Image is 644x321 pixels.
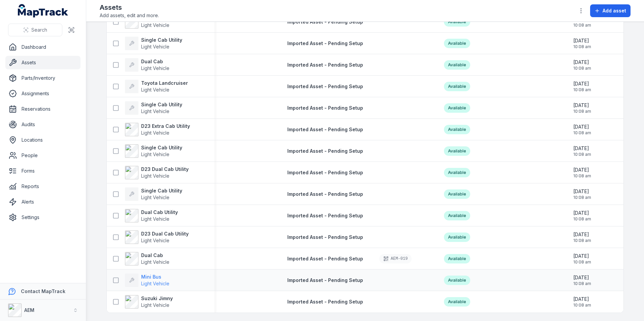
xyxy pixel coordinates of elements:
[287,234,363,241] a: Imported Asset - Pending Setup
[141,151,169,157] span: Light Vehicle
[141,37,182,43] strong: Single Cab Utility
[5,118,80,131] a: Audits
[573,231,591,243] time: 20/08/2025, 10:08:45 am
[573,195,591,200] span: 10:08 am
[573,188,591,200] time: 20/08/2025, 10:08:45 am
[287,170,363,175] span: Imported Asset - Pending Setup
[287,191,363,197] span: Imported Asset - Pending Setup
[287,105,363,111] span: Imported Asset - Pending Setup
[287,148,363,154] a: Imported Asset - Pending Setup
[287,19,363,25] a: Imported Asset - Pending Setup
[100,12,159,19] span: Add assets, edit and more.
[5,40,80,54] a: Dashboard
[573,102,591,109] span: [DATE]
[603,7,626,14] span: Add asset
[444,254,470,263] div: Available
[141,259,169,265] span: Light Vehicle
[141,173,169,179] span: Light Vehicle
[573,210,591,216] span: [DATE]
[444,168,470,177] div: Available
[125,295,173,309] a: Suzuki JimnyLight Vehicle
[125,101,182,115] a: Single Cab UtilityLight Vehicle
[141,230,189,237] strong: D23 Dual Cab Utility
[573,80,591,93] time: 20/08/2025, 10:08:45 am
[125,252,169,265] a: Dual CabLight Vehicle
[141,281,169,286] span: Light Vehicle
[141,108,169,114] span: Light Vehicle
[573,130,591,136] span: 10:08 am
[573,109,591,114] span: 10:08 am
[5,180,80,193] a: Reports
[125,80,188,93] a: Toyota LandcruiserLight Vehicle
[24,307,34,313] strong: AEM
[287,40,363,46] span: Imported Asset - Pending Setup
[573,238,591,243] span: 10:08 am
[141,101,182,108] strong: Single Cab Utility
[379,254,412,263] div: AEM-019
[444,233,470,242] div: Available
[573,145,591,157] time: 20/08/2025, 10:08:45 am
[141,44,169,49] span: Light Vehicle
[287,40,363,47] a: Imported Asset - Pending Setup
[573,210,591,222] time: 20/08/2025, 10:08:45 am
[287,213,363,218] span: Imported Asset - Pending Setup
[125,15,179,29] a: Light Vehicle
[5,102,80,116] a: Reservations
[5,87,80,100] a: Assignments
[125,274,169,287] a: Mini BusLight Vehicle
[287,191,363,198] a: Imported Asset - Pending Setup
[444,125,470,134] div: Available
[141,144,182,151] strong: Single Cab Utility
[444,211,470,220] div: Available
[141,166,189,173] strong: D23 Dual Cab Utility
[141,302,169,308] span: Light Vehicle
[573,145,591,152] span: [DATE]
[573,102,591,114] time: 20/08/2025, 10:08:45 am
[444,60,470,70] div: Available
[573,123,591,130] span: [DATE]
[444,39,470,48] div: Available
[100,3,159,12] h2: Assets
[141,295,173,302] strong: Suzuki Jimny
[18,4,68,17] a: MapTrack
[573,259,591,265] span: 10:08 am
[287,62,363,68] span: Imported Asset - Pending Setup
[125,230,189,244] a: D23 Dual Cab UtilityLight Vehicle
[573,188,591,195] span: [DATE]
[573,123,591,136] time: 20/08/2025, 10:08:45 am
[141,209,178,216] strong: Dual Cab Utility
[287,126,363,133] a: Imported Asset - Pending Setup
[21,288,65,294] strong: Contact MapTrack
[573,87,591,93] span: 10:08 am
[141,22,169,28] span: Light Vehicle
[573,37,591,44] span: [DATE]
[141,123,190,130] strong: D23 Extra Cab Utility
[573,253,591,259] span: [DATE]
[287,298,363,305] a: Imported Asset - Pending Setup
[287,127,363,132] span: Imported Asset - Pending Setup
[287,212,363,219] a: Imported Asset - Pending Setup
[141,58,169,65] strong: Dual Cab
[573,281,591,286] span: 10:08 am
[444,103,470,113] div: Available
[287,299,363,305] span: Imported Asset - Pending Setup
[573,296,591,302] span: [DATE]
[573,59,591,71] time: 20/08/2025, 10:08:45 am
[125,166,189,179] a: D23 Dual Cab UtilityLight Vehicle
[573,59,591,66] span: [DATE]
[573,167,591,173] span: [DATE]
[573,296,591,308] time: 20/08/2025, 10:08:45 am
[287,148,363,154] span: Imported Asset - Pending Setup
[573,152,591,157] span: 10:08 am
[125,123,190,136] a: D23 Extra Cab UtilityLight Vehicle
[287,256,363,261] span: Imported Asset - Pending Setup
[287,277,363,284] a: Imported Asset - Pending Setup
[141,130,169,136] span: Light Vehicle
[573,274,591,286] time: 20/08/2025, 10:08:45 am
[573,16,591,28] time: 20/08/2025, 10:08:45 am
[573,66,591,71] span: 10:08 am
[5,71,80,85] a: Parts/Inventory
[573,80,591,87] span: [DATE]
[444,146,470,156] div: Available
[125,144,182,158] a: Single Cab UtilityLight Vehicle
